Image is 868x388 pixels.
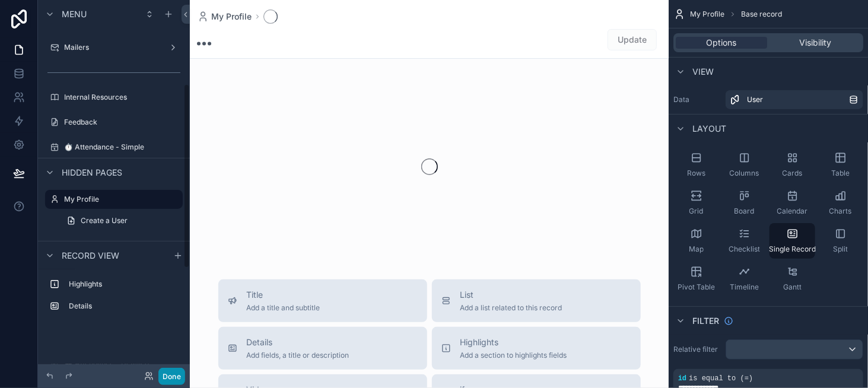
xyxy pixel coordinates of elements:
label: Feedback [64,117,180,127]
button: Map [673,223,719,259]
span: Columns [730,168,759,178]
button: Charts [818,185,863,221]
a: Mailers [45,38,183,57]
label: Relative filter [673,345,721,354]
span: Hidden pages [62,167,122,179]
span: Split [833,244,848,254]
span: User [747,95,763,104]
span: Calendar [777,206,808,216]
button: Pivot Table [673,261,719,297]
span: Gantt [783,282,802,292]
label: Internal Resources [64,93,180,102]
a: Internal Referrals [45,235,183,254]
span: Grid [689,206,704,216]
label: Details [69,301,178,311]
button: Done [158,368,185,385]
label: Mailers [64,43,164,52]
label: Internal Referrals [64,240,180,249]
button: Rows [673,147,719,183]
button: Cards [770,147,815,183]
button: Checklist [721,223,767,259]
button: Single Record [770,223,815,259]
a: My Profile [45,190,183,209]
span: My Profile [690,9,724,19]
span: Create a User [81,216,128,225]
label: ⏱️ Attendance - Simple [64,142,180,152]
span: My Profile [211,11,252,23]
span: Layout [692,123,726,135]
button: Split [818,223,863,259]
span: Filter [692,315,719,327]
span: Cards [783,168,803,178]
span: Options [707,37,737,49]
span: Single Record [769,244,816,254]
span: Table [831,168,850,178]
span: Checklist [729,244,760,254]
label: My Profile [64,195,176,204]
a: My Profile [197,11,252,23]
span: Base record [741,9,782,19]
span: Charts [829,206,852,216]
span: Visibility [799,37,831,49]
a: Feedback [45,113,183,132]
a: Internal Resources [45,88,183,107]
span: Menu [62,8,87,20]
a: Create a User [59,211,183,230]
span: Map [689,244,704,254]
span: View [692,66,714,78]
a: User [726,90,863,109]
label: Data [673,95,721,104]
button: Board [721,185,767,221]
a: ⏱️ Attendance - Simple [45,138,183,157]
label: Highlights [69,279,178,289]
span: Record view [62,250,119,262]
button: Calendar [770,185,815,221]
div: scrollable content [38,269,190,327]
button: Grid [673,185,719,221]
span: Rows [687,168,705,178]
span: Pivot Table [678,282,715,292]
span: Timeline [730,282,759,292]
button: Columns [721,147,767,183]
button: Table [818,147,863,183]
button: Timeline [721,261,767,297]
span: Board [735,206,755,216]
button: Gantt [770,261,815,297]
